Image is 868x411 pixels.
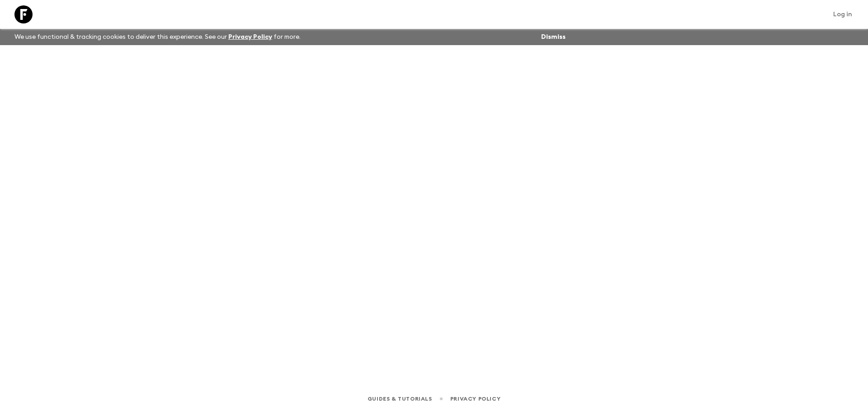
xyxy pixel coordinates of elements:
a: Privacy Policy [228,34,272,40]
p: We use functional & tracking cookies to deliver this experience. See our for more. [11,29,304,45]
a: Guides & Tutorials [368,394,432,404]
button: Dismiss [539,31,568,43]
a: Log in [828,8,857,21]
a: Privacy Policy [450,394,500,404]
